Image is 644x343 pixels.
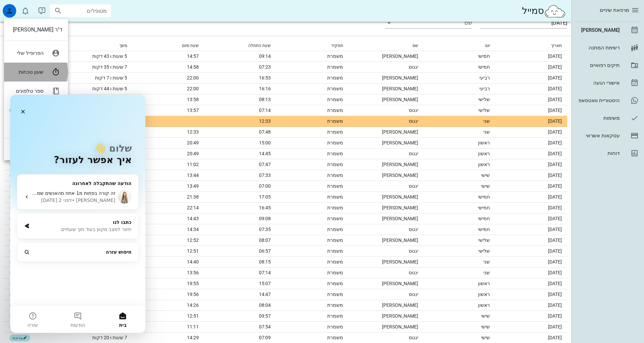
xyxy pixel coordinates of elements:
[259,108,271,113] span: 07:14
[382,129,418,135] span: [PERSON_NAME]
[259,216,271,221] span: 09:08
[382,281,418,286] span: [PERSON_NAME]
[22,124,121,131] div: כתבו לנו
[548,86,562,91] span: [DATE]
[9,183,30,190] button: עריכה
[548,53,562,59] span: [DATE]
[259,205,271,210] span: 16:45
[259,237,271,243] span: 08:07
[61,228,75,233] span: הודעות
[548,118,562,124] span: [DATE]
[548,140,562,145] span: [DATE]
[259,259,271,265] span: 08:15
[409,227,418,232] span: ינגוס
[276,311,349,322] td: משמרת
[548,75,562,81] span: [DATE]
[409,335,418,340] span: ינגוס
[577,115,620,121] div: משימות
[187,162,199,167] span: 11:02
[9,302,30,309] button: עריכה
[9,215,30,222] button: עריכה
[409,118,418,124] span: ינגוס
[259,335,271,340] span: 07:09
[276,116,349,127] td: משמרת
[485,43,490,48] span: יום
[276,51,349,62] td: משמרת
[574,57,641,73] a: תיקים רפואיים
[548,151,562,156] span: [DATE]
[259,173,271,178] span: 07:33
[9,270,30,276] button: עריכה
[481,183,490,189] span: שישי
[9,291,30,298] button: עריכה
[92,53,127,59] span: 5 שעות ו 43 דקות
[548,270,562,275] span: [DATE]
[574,92,641,109] a: היסטוריית וואטסאפ
[9,161,30,168] button: עריכה
[382,97,418,102] span: [PERSON_NAME]
[259,248,271,254] span: 06:57
[409,248,418,254] span: ינגוס
[478,64,490,70] span: חמישי
[259,151,271,156] span: 14:45
[276,105,349,116] td: משמרת
[9,26,63,33] div: ד"ר [PERSON_NAME]
[31,102,65,109] div: • לפני 2 [DATE]
[276,203,349,213] td: משמרת
[187,248,199,254] span: 12:51
[276,84,349,94] td: משמרת
[9,226,30,233] button: עריכה
[478,237,490,243] span: שלישי
[187,259,199,265] span: 14:40
[574,110,641,126] a: משימות
[424,40,495,51] th: יום: לא ממוין. לחץ למיון לפי סדר עולה. הפעל למיון עולה.
[276,224,349,235] td: משמרת
[577,98,620,103] div: היסטוריית וואטסאפ
[548,108,562,113] span: [DATE]
[187,183,199,189] span: 13:49
[548,205,562,210] span: [DATE]
[276,159,349,170] td: משמרת
[276,138,349,148] td: משמרת
[187,194,199,200] span: 21:38
[9,145,44,151] div: התנתקות
[9,69,44,75] div: שעון נוכחות
[478,108,490,113] span: שלישי
[45,211,90,238] button: הודעות
[577,80,620,86] div: אישורי הגעה
[259,86,271,91] span: 16:16
[577,63,620,68] div: תיקים רפואיים
[478,205,490,210] span: חמישי
[133,40,204,51] th: שעת סיום
[478,227,490,232] span: חמישי
[9,205,30,211] button: עריכה
[548,183,562,189] span: [DATE]
[9,237,30,244] button: עריכה
[577,45,620,50] div: רשימת המתנה
[544,4,566,18] img: SmileCloud logo
[259,302,271,308] span: 08:04
[382,140,418,145] span: [PERSON_NAME]
[574,128,641,144] a: עסקאות אשראי
[478,216,490,221] span: חמישי
[577,151,620,156] div: דוחות
[276,322,349,333] td: משמרת
[382,173,418,178] span: [PERSON_NAME]
[548,173,562,178] span: [DATE]
[187,227,199,232] span: 14:34
[548,129,562,135] span: [DATE]
[276,278,349,289] td: משמרת
[382,205,418,210] span: [PERSON_NAME]
[382,237,418,243] span: [PERSON_NAME]
[7,118,128,144] div: כתבו לנויחזור למצב מקוון בעוד תוך שעתיים
[481,335,490,340] span: שישי
[548,259,562,265] span: [DATE]
[382,216,418,221] span: [PERSON_NAME]
[382,86,418,91] span: [PERSON_NAME]
[259,97,271,102] span: 08:13
[187,216,199,221] span: 14:43
[96,154,121,161] span: חיפוש עזרה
